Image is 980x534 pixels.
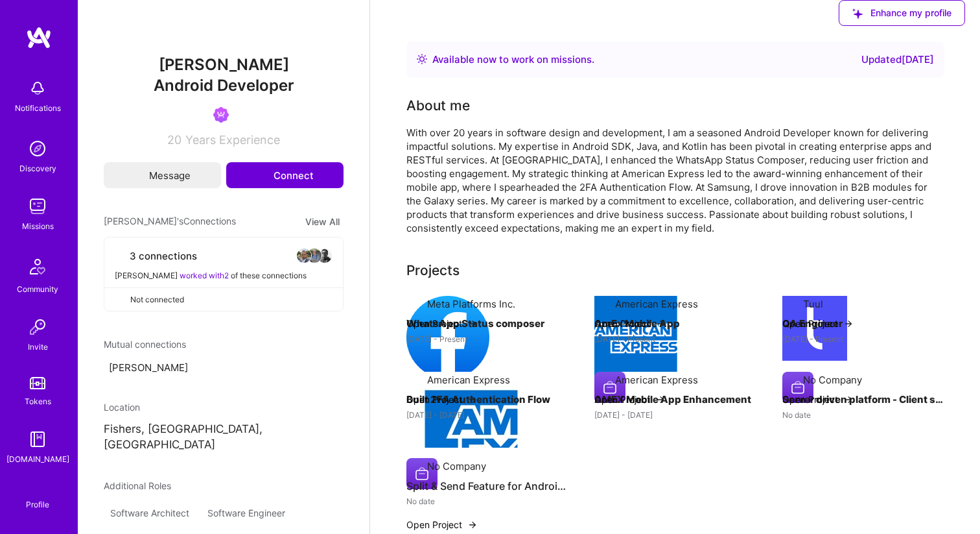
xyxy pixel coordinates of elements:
h4: WhatsApp Status composer [406,315,568,332]
div: No date [406,494,568,508]
img: arrow-right [655,319,666,329]
button: View All [301,214,344,229]
div: With over 20 years in software design and development, I am a seasoned Android Developer known fo... [406,126,944,235]
img: avatar [296,248,312,263]
span: [PERSON_NAME] [104,55,344,75]
img: arrow-right [467,319,478,329]
img: guide book [25,426,51,452]
span: 3 connections [130,249,197,263]
h4: QA Engineer [782,315,944,332]
div: Tuul [803,297,823,311]
span: [PERSON_NAME] [109,361,188,374]
h4: Built 2FA Authentication Flow [406,391,568,408]
i: icon CloseGray [115,295,125,305]
div: American Express [615,373,698,387]
div: [PERSON_NAME] of these connections [115,269,332,282]
span: Mutual connections [104,337,344,351]
div: Invite [28,340,48,354]
img: Company logo [594,372,625,403]
h4: AMEX Mobile App Enhancement [594,391,756,408]
img: Company logo [406,372,536,502]
i: icon Connect [256,169,268,181]
div: Available now to work on missions . [432,52,594,67]
button: Message [104,162,221,188]
div: [DATE] - [DATE] [594,408,756,422]
img: arrow-right [843,394,854,405]
div: [DATE] - [DATE] [406,408,568,422]
img: logo [26,26,52,49]
span: [PERSON_NAME]'s Connections [104,214,236,229]
div: American Express [615,297,698,311]
div: [DATE] - Present [594,332,756,346]
button: Open Project [594,317,666,330]
button: Open Project [782,393,854,406]
div: Missions [22,219,54,233]
div: No date [782,408,944,422]
span: Not connected [130,293,184,306]
div: [DATE] - Present [782,332,944,346]
img: avatar [307,248,322,263]
div: Discovery [19,162,56,175]
div: Software Architect [104,503,196,524]
img: tokens [30,377,45,389]
div: Location [104,400,344,414]
i: icon Collaborator [115,251,124,261]
p: Fishers, [GEOGRAPHIC_DATA], [GEOGRAPHIC_DATA] [104,422,344,453]
button: 3 connectionsavataravataravatar[PERSON_NAME] worked with2 of these connectionsNot connected [104,237,344,311]
div: No Company [803,373,862,387]
span: Additional Roles [104,480,171,491]
div: Software Engineer [201,503,292,524]
img: avatar [317,248,332,263]
span: 20 [167,133,181,147]
button: Open Project [406,518,478,531]
span: Enhance my profile [852,6,951,19]
a: Profile [21,484,54,510]
div: Community [17,282,58,296]
img: arrow-right [655,394,666,405]
div: No Company [427,459,486,473]
img: Company logo [782,372,813,403]
button: Open Project [406,393,478,406]
img: discovery [25,136,51,162]
img: Community [22,251,53,282]
img: Invite [25,314,51,340]
div: About me [406,96,470,115]
button: Open Project [406,317,478,330]
div: Projects [406,261,460,280]
div: Tokens [25,394,51,408]
img: bell [25,75,51,101]
img: Company logo [782,296,847,361]
h4: Server driven platform - Client side Protocol implementation [782,391,944,408]
span: Years Experience [185,133,280,147]
img: arrow-right [843,319,854,329]
div: Meta Platforms Inc. [427,297,515,311]
img: arrow-right [467,520,478,530]
h4: Split & Send Feature for Android client [406,478,568,494]
div: Notifications [15,101,61,115]
button: Open Project [594,393,666,406]
img: Company logo [406,296,489,379]
img: Been on Mission [213,107,229,123]
button: Connect [226,162,344,188]
div: American Express [427,373,510,387]
button: Open Project [782,317,854,330]
span: worked with 2 [180,271,229,280]
img: Company logo [594,296,677,378]
h4: AmEx Mobile App [594,315,756,332]
img: arrow-right [467,394,478,405]
div: Profile [26,498,49,510]
div: Updated [DATE] [861,52,934,67]
img: Company logo [406,458,437,489]
i: icon Mail [134,171,143,180]
img: Availability [417,54,427,64]
i: icon SuggestedTeams [852,8,863,19]
span: Android Developer [154,76,294,95]
div: [DATE] - Present [406,332,568,346]
img: teamwork [25,193,51,219]
div: [DOMAIN_NAME] [6,452,69,466]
